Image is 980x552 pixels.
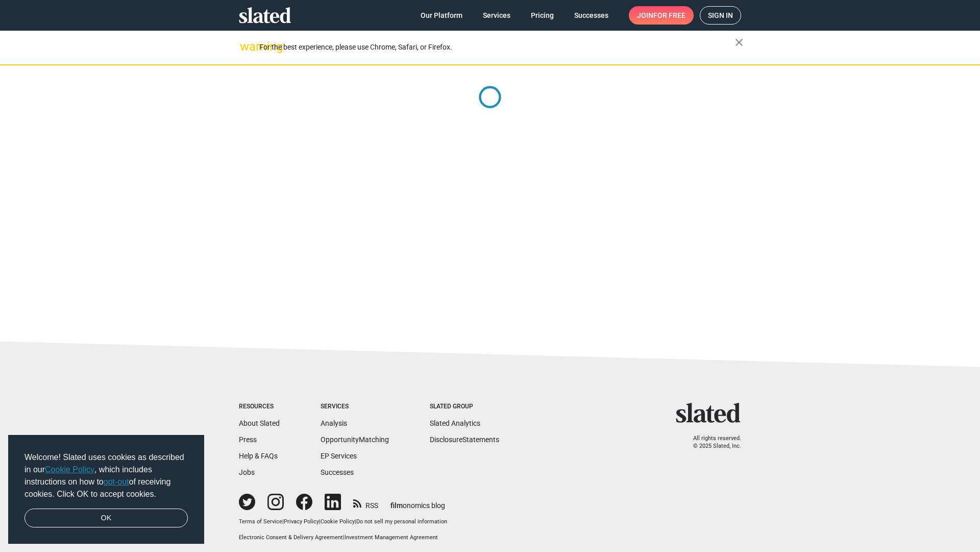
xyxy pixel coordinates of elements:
[343,534,345,541] span: |
[24,509,188,528] a: dismiss cookie message
[682,435,741,450] p: All rights reserved. © 2025 Slated, Inc.
[390,493,445,511] a: filmonomics blog
[239,534,343,541] a: Electronic Consent & Delivery Agreement
[45,465,94,474] a: Cookie Policy
[637,6,685,25] span: Join
[412,6,471,25] a: Our Platform
[430,419,480,427] a: Slated Analytics
[259,40,735,54] div: For the best experience, please use Chrome, Safari, or Firefox.
[321,403,389,411] div: Services
[321,419,347,427] a: Analysis
[239,419,280,427] a: About Slated
[574,6,608,25] span: Successes
[282,518,284,525] span: |
[8,435,204,544] div: cookieconsent
[104,477,129,486] a: opt-out
[708,7,733,24] span: Sign in
[24,451,188,500] span: Welcome! Slated uses cookies as described in our , which includes instructions on how to of recei...
[239,403,280,411] div: Resources
[629,6,694,25] a: Joinfor free
[284,518,319,525] a: Privacy Policy
[345,534,438,541] a: Investment Management Agreement
[523,6,562,25] a: Pricing
[430,435,499,444] a: DisclosureStatements
[355,518,356,525] span: |
[566,6,617,25] a: Successes
[700,6,741,25] a: Sign in
[321,435,389,444] a: OpportunityMatching
[430,403,499,411] div: Slated Group
[531,6,554,25] span: Pricing
[483,6,510,25] span: Services
[321,452,357,460] a: EP Services
[319,518,321,525] span: |
[356,518,447,526] button: Do not sell my personal information
[653,6,685,25] span: for free
[475,6,519,25] a: Services
[353,495,378,511] a: RSS
[321,468,354,476] a: Successes
[390,501,403,510] span: film
[239,452,278,460] a: Help & FAQs
[240,40,252,53] mat-icon: warning
[421,6,462,25] span: Our Platform
[733,36,745,49] mat-icon: close
[239,468,255,476] a: Jobs
[239,518,282,525] a: Terms of Service
[321,518,355,525] a: Cookie Policy
[239,435,257,444] a: Press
